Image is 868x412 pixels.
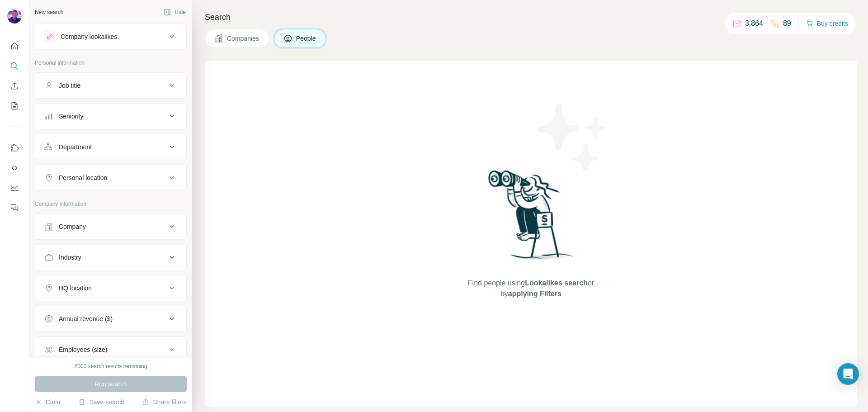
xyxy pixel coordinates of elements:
button: Dashboard [7,180,22,196]
div: Seniority [59,112,83,121]
img: Avatar [7,9,22,24]
span: Companies [227,34,260,43]
button: Search [7,58,22,74]
button: Share filters [142,398,187,407]
span: Find people using or by [458,278,603,299]
div: HQ location [59,284,92,293]
button: Save search [78,398,124,407]
button: Industry [35,246,186,268]
button: Personal location [35,167,186,189]
button: Department [35,136,186,158]
button: Use Surfe on LinkedIn [7,140,22,156]
button: Employees (size) [35,339,186,360]
button: Enrich CSV [7,78,22,94]
span: Lookalikes search [525,279,588,287]
p: Personal information [35,59,187,67]
button: Buy credits [806,17,848,30]
button: HQ location [35,277,186,299]
button: Hide [157,5,192,19]
button: Job title [35,75,186,96]
div: Personal location [59,173,107,182]
div: Department [59,142,92,152]
span: People [296,34,317,43]
button: Company lookalikes [35,26,186,47]
div: Annual revenue ($) [59,314,113,323]
span: applying Filters [508,290,561,298]
button: Company [35,216,186,237]
h4: Search [205,11,857,24]
div: Company lookalikes [61,32,117,41]
div: Employees (size) [59,345,107,354]
img: Surfe Illustration - Woman searching with binoculars [484,168,578,269]
div: Company [59,222,86,231]
div: New search [35,8,63,16]
div: 2000 search results remaining [75,362,147,370]
button: Annual revenue ($) [35,308,186,330]
button: Use Surfe API [7,160,22,176]
button: Quick start [7,38,22,54]
button: Feedback [7,199,22,216]
button: My lists [7,98,22,114]
button: Seniority [35,105,186,127]
div: Job title [59,81,80,90]
button: Clear [35,398,61,407]
img: Surfe Illustration - Stars [531,97,613,178]
div: Open Intercom Messenger [837,363,859,385]
p: 3,864 [745,18,763,29]
p: 89 [783,18,791,29]
div: Industry [59,253,81,262]
p: Company information [35,200,187,208]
